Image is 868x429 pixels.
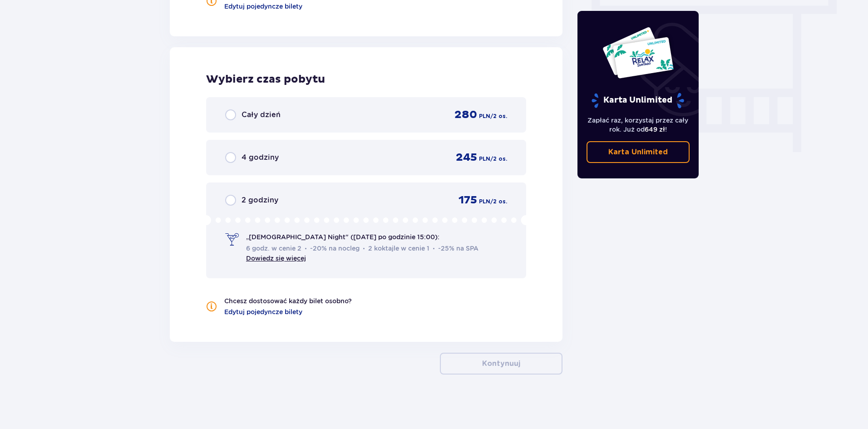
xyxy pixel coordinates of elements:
span: -25% na SPA [433,244,478,253]
p: Karta Unlimited [608,147,668,157]
span: / 2 os. [490,155,507,163]
img: Dwie karty całoroczne do Suntago z napisem 'UNLIMITED RELAX', na białym tle z tropikalnymi liśćmi... [602,26,674,79]
span: 4 godziny [242,153,279,163]
span: 175 [459,193,477,207]
span: / 2 os. [490,197,507,206]
p: Zapłać raz, korzystaj przez cały rok. Już od ! [587,116,690,134]
span: 280 [454,108,477,122]
span: PLN [479,155,490,163]
button: Kontynuuj [440,353,562,375]
span: 2 koktajle w cenie 1 [363,244,429,253]
a: Edytuj pojedyncze bilety [224,2,302,11]
p: Kontynuuj [482,359,520,369]
span: / 2 os. [490,112,507,120]
p: Chcesz dostosować każdy bilet osobno? [224,296,352,306]
span: PLN [479,197,490,206]
span: 2 godziny [242,195,278,205]
h2: Wybierz czas pobytu [206,73,526,86]
span: -20% na nocleg [305,244,360,253]
span: PLN [479,112,490,120]
span: 649 zł [645,126,665,133]
a: Edytuj pojedyncze bilety [224,307,302,316]
a: Karta Unlimited [587,141,690,163]
span: 245 [456,151,477,164]
span: Cały dzień [242,110,281,120]
p: Karta Unlimited [591,93,685,108]
span: „[DEMOGRAPHIC_DATA] Night" ([DATE] po godzinie 15:00): [246,232,439,242]
a: Dowiedz się więcej [246,255,306,262]
span: 6 godz. w cenie 2 [246,244,301,253]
